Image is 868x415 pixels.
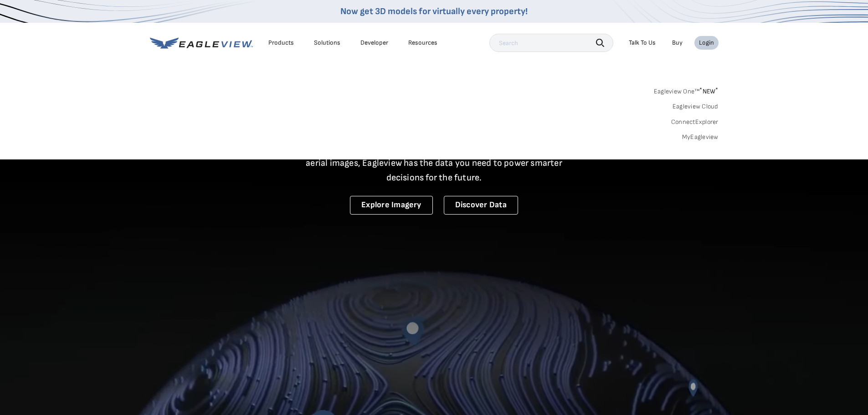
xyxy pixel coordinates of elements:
[408,39,437,47] div: Resources
[682,133,719,141] a: MyEagleview
[295,141,574,185] p: A new era starts here. Built on more than 3.5 billion high-resolution aerial images, Eagleview ha...
[444,196,518,215] a: Discover Data
[672,39,683,47] a: Buy
[699,87,718,95] span: NEW
[629,39,656,47] div: Talk To Us
[360,39,388,47] a: Developer
[654,85,719,95] a: Eagleview One™*NEW*
[314,39,340,47] div: Solutions
[671,118,719,126] a: ConnectExplorer
[350,196,433,215] a: Explore Imagery
[699,39,714,47] div: Login
[340,6,528,17] a: Now get 3D models for virtually every property!
[268,39,294,47] div: Products
[673,102,719,111] a: Eagleview Cloud
[489,34,613,52] input: Search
